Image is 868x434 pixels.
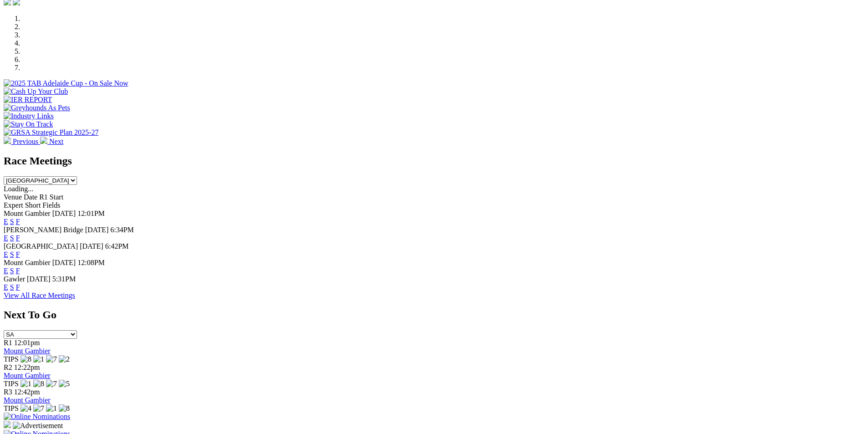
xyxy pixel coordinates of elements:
img: 8 [21,355,31,363]
a: S [10,267,14,275]
span: TIPS [4,380,19,388]
img: Cash Up Your Club [4,87,68,96]
img: Online Nominations [4,413,70,421]
h2: Race Meetings [4,155,864,167]
img: 8 [59,404,70,413]
span: 5:31PM [52,275,76,283]
span: Fields [42,201,60,209]
a: Mount Gambier [4,372,51,379]
a: S [10,218,14,225]
img: Stay On Track [4,120,53,128]
span: R1 [4,339,12,347]
span: [DATE] [52,259,76,266]
img: 1 [21,380,31,388]
img: chevron-left-pager-white.svg [4,137,11,144]
img: 8 [33,380,44,388]
span: 12:01PM [77,209,105,217]
span: R3 [4,388,12,396]
img: IER REPORT [4,96,52,104]
span: 6:34PM [110,226,134,234]
a: Next [40,138,63,145]
span: [PERSON_NAME] Bridge [4,226,83,234]
img: Industry Links [4,112,54,120]
img: 15187_Greyhounds_GreysPlayCentral_Resize_SA_WebsiteBanner_300x115_2025.jpg [4,421,11,428]
span: Date [24,193,37,201]
img: GRSA Strategic Plan 2025-27 [4,128,98,137]
span: Gawler [4,275,25,283]
a: F [16,218,20,225]
span: Previous [13,138,38,145]
img: chevron-right-pager-white.svg [40,137,47,144]
a: F [16,267,20,275]
a: E [4,283,8,291]
span: Next [49,138,63,145]
a: S [10,283,14,291]
span: 12:42pm [14,388,40,396]
span: Expert [4,201,23,209]
a: F [16,234,20,242]
a: View All Race Meetings [4,291,75,299]
img: Greyhounds As Pets [4,104,70,112]
span: 12:08PM [77,259,105,266]
span: [DATE] [85,226,109,234]
a: F [16,283,20,291]
img: 4 [21,404,31,413]
span: Mount Gambier [4,209,51,217]
span: R2 [4,363,12,371]
a: S [10,234,14,242]
img: 7 [46,380,57,388]
span: [GEOGRAPHIC_DATA] [4,242,78,250]
span: Short [25,201,41,209]
a: Mount Gambier [4,396,51,404]
span: Mount Gambier [4,259,51,266]
img: 1 [46,404,57,413]
a: E [4,234,8,242]
span: [DATE] [52,209,76,217]
a: E [4,250,8,258]
a: E [4,218,8,225]
a: Mount Gambier [4,347,51,355]
span: TIPS [4,404,19,412]
span: TIPS [4,355,19,363]
a: S [10,250,14,258]
a: Previous [4,138,40,145]
img: 7 [33,404,44,413]
span: Venue [4,193,22,201]
h2: Next To Go [4,309,864,321]
img: 7 [46,355,57,363]
span: R1 Start [39,193,63,201]
img: Advertisement [13,422,63,430]
img: 2025 TAB Adelaide Cup - On Sale Now [4,79,128,87]
img: 1 [33,355,44,363]
img: 5 [59,380,70,388]
span: [DATE] [80,242,103,250]
span: 12:01pm [14,339,40,347]
span: [DATE] [27,275,51,283]
a: E [4,267,8,275]
img: 2 [59,355,70,363]
span: 12:22pm [14,363,40,371]
span: 6:42PM [105,242,129,250]
span: Loading... [4,185,33,193]
a: F [16,250,20,258]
